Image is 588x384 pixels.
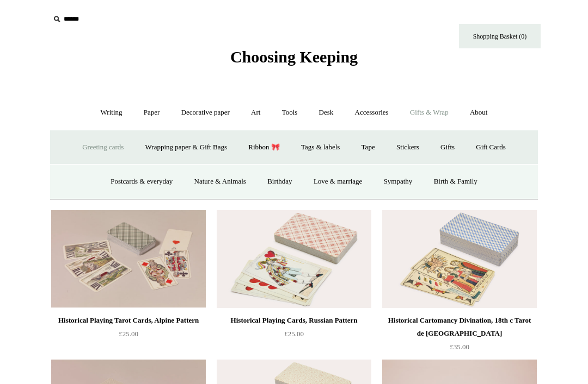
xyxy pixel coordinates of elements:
[101,167,182,196] a: Postcards & everyday
[431,133,464,162] a: Gifts
[352,133,385,162] a: Tape
[345,98,399,127] a: Accessories
[374,167,422,196] a: Sympathy
[171,98,240,127] a: Decorative paper
[238,133,290,162] a: Ribbon 🎀
[51,210,206,308] a: Historical Playing Tarot Cards, Alpine Pattern Historical Playing Tarot Cards, Alpine Pattern
[400,98,458,127] a: Gifts & Wrap
[119,330,138,338] span: £25.00
[230,56,358,64] a: Choosing Keeping
[460,98,498,127] a: About
[304,167,372,196] a: Love & marriage
[450,343,469,351] span: £35.00
[385,314,534,340] div: Historical Cartomancy Divination, 18th c Tarot de [GEOGRAPHIC_DATA]
[185,167,256,196] a: Nature & Animals
[466,133,516,162] a: Gift Cards
[284,330,304,338] span: £25.00
[219,314,369,327] div: Historical Playing Cards, Russian Pattern
[54,314,203,327] div: Historical Playing Tarot Cards, Alpine Pattern
[241,98,270,127] a: Art
[309,98,344,127] a: Desk
[258,167,302,196] a: Birthday
[382,210,537,308] img: Historical Cartomancy Divination, 18th c Tarot de Marseille
[382,210,537,308] a: Historical Cartomancy Divination, 18th c Tarot de Marseille Historical Cartomancy Divination, 18t...
[382,314,537,358] a: Historical Cartomancy Divination, 18th c Tarot de [GEOGRAPHIC_DATA] £35.00
[291,133,350,162] a: Tags & labels
[387,133,429,162] a: Stickers
[217,314,371,358] a: Historical Playing Cards, Russian Pattern £25.00
[217,210,371,308] a: Historical Playing Cards, Russian Pattern Historical Playing Cards, Russian Pattern
[72,133,133,162] a: Greeting cards
[134,98,170,127] a: Paper
[51,314,206,358] a: Historical Playing Tarot Cards, Alpine Pattern £25.00
[136,133,237,162] a: Wrapping paper & Gift Bags
[51,210,206,308] img: Historical Playing Tarot Cards, Alpine Pattern
[459,24,541,48] a: Shopping Basket (0)
[91,98,132,127] a: Writing
[424,167,487,196] a: Birth & Family
[230,48,358,66] span: Choosing Keeping
[272,98,308,127] a: Tools
[217,210,371,308] img: Historical Playing Cards, Russian Pattern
